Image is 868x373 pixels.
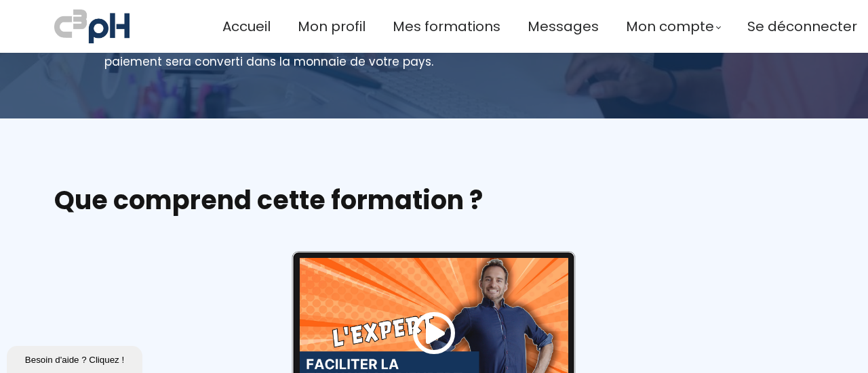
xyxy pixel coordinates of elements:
[393,16,500,38] a: Mes formations
[298,16,366,38] a: Mon profil
[222,16,271,38] a: Accueil
[54,183,814,217] h2: Que comprend cette formation ?
[54,7,130,46] img: a70bc7685e0efc0bd0b04b3506828469.jpeg
[528,16,599,38] a: Messages
[747,16,857,38] a: Se déconnecter
[7,343,145,373] iframe: chat widget
[626,16,714,38] span: Mon compte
